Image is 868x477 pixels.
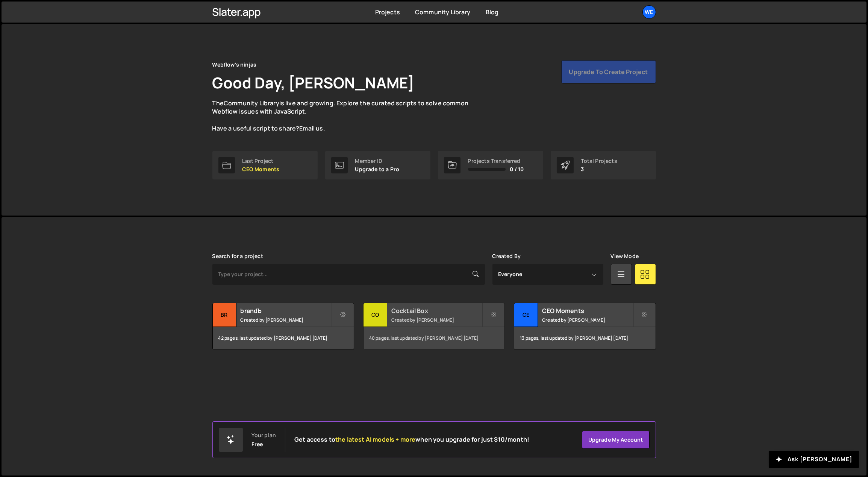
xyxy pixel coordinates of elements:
div: Last Project [242,158,280,164]
div: Projects Transferred [468,158,524,164]
span: the latest AI models + more [335,435,415,444]
a: Co Cocktail Box Created by [PERSON_NAME] 40 pages, last updated by [PERSON_NAME] [DATE] [363,303,505,350]
h1: Good Day, [PERSON_NAME] [212,72,415,93]
small: Created by [PERSON_NAME] [241,317,331,323]
a: Blog [486,8,499,16]
a: CE CEO Moments Created by [PERSON_NAME] 13 pages, last updated by [PERSON_NAME] [DATE] [514,303,656,350]
input: Type your project... [212,264,485,285]
p: The is live and growing. Explore the curated scripts to solve common Webflow issues with JavaScri... [212,99,483,133]
h2: CEO Moments [542,307,633,315]
h2: Cocktail Box [391,307,482,315]
a: br brandЪ Created by [PERSON_NAME] 42 pages, last updated by [PERSON_NAME] [DATE] [212,303,354,350]
label: Search for a project [212,253,263,259]
h2: brandЪ [241,307,331,315]
div: Webflow's ninjas [212,60,257,69]
label: Created By [492,253,521,259]
a: Last Project CEO Moments [212,151,318,179]
h2: Get access to when you upgrade for just $10/month! [294,436,529,443]
a: Upgrade my account [582,431,650,449]
small: Created by [PERSON_NAME] [542,317,633,323]
a: Community Library [415,8,471,16]
small: Created by [PERSON_NAME] [391,317,482,323]
a: We [642,5,656,19]
p: Upgrade to a Pro [355,166,400,172]
p: CEO Moments [242,166,280,172]
div: 42 pages, last updated by [PERSON_NAME] [DATE] [213,327,354,349]
div: Free [252,441,263,447]
div: 13 pages, last updated by [PERSON_NAME] [DATE] [514,327,655,349]
a: Community Library [224,99,279,107]
button: Ask [PERSON_NAME] [769,451,859,468]
div: Your plan [252,432,276,438]
p: 3 [581,166,617,172]
div: Total Projects [581,158,617,164]
label: View Mode [611,253,639,259]
a: Projects [375,8,400,16]
div: Co [364,303,387,327]
div: CE [514,303,538,327]
div: br [213,303,236,327]
span: 0 / 10 [510,166,524,172]
a: Email us [299,124,323,132]
div: 40 pages, last updated by [PERSON_NAME] [DATE] [364,327,504,349]
div: Member ID [355,158,400,164]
